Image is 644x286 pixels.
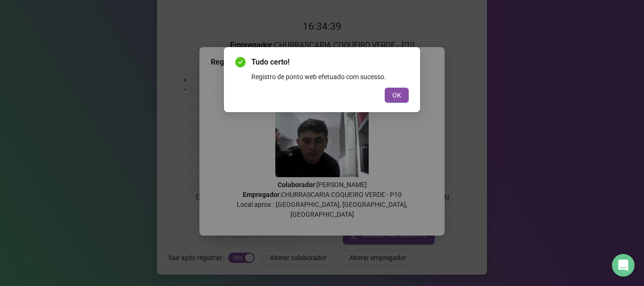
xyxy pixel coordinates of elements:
span: OK [392,90,401,100]
button: OK [385,88,409,103]
span: check-circle [235,57,246,67]
span: Tudo certo! [251,57,409,68]
div: Open Intercom Messenger [612,254,635,277]
div: Registro de ponto web efetuado com sucesso. [251,72,409,82]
